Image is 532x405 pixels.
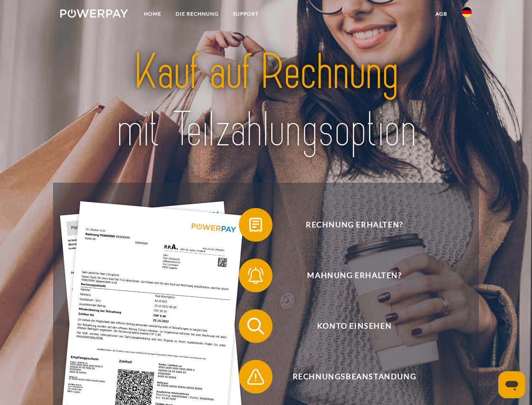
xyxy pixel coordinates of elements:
img: qb_bell.svg [245,265,266,286]
img: logo-powerpay-white.svg [60,9,128,18]
img: qb_warning.svg [245,366,266,387]
img: qb_search.svg [245,316,266,337]
button: Konto einsehen [239,309,458,343]
span: Rechnungsbeanstandung [251,360,457,394]
button: Mahnung erhalten? [239,259,458,292]
a: DIE RECHNUNG [168,6,226,22]
span: Mahnung erhalten? [251,259,457,292]
a: SUPPORT [226,6,266,22]
img: de [462,7,472,17]
img: title-powerpay_de.svg [80,40,452,162]
span: Rechnung erhalten? [251,208,457,242]
button: Rechnung erhalten? [239,208,458,242]
a: agb [428,6,454,22]
button: Rechnungsbeanstandung [239,360,458,394]
span: Konto einsehen [251,309,457,343]
a: Home [137,6,168,22]
img: qb_bill.svg [245,214,266,235]
iframe: Schaltfläche zum Öffnen des Messaging-Fensters [498,371,525,398]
